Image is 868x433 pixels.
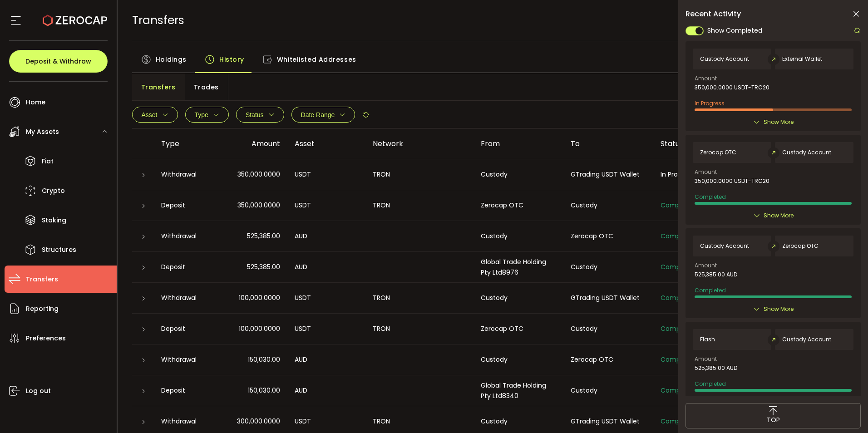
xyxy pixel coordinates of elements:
span: Show More [764,118,794,127]
div: AUD [287,385,365,396]
span: In Progress [695,99,725,107]
div: Asset [287,138,365,149]
span: Show More [764,305,794,314]
span: Completed [661,231,697,241]
button: Type [185,107,229,123]
iframe: Chat Widget [823,389,868,433]
span: Asset [142,111,158,118]
div: TRON [365,324,473,334]
div: Custody [473,354,563,365]
span: Completed [661,293,697,302]
span: Completed [661,262,697,271]
span: Recent Activity [686,10,741,18]
div: USDT [287,200,365,211]
span: 350,000.0000 USDT-TRC20 [695,84,769,91]
span: 525,385.00 [247,231,280,241]
span: Trades [194,78,219,96]
span: Custody Account [782,149,831,156]
div: From [473,138,563,149]
span: History [219,50,244,69]
span: Custody Account [700,243,749,249]
div: Custody [473,169,563,180]
span: 525,385.00 AUD [695,271,737,278]
div: Deposit [154,385,216,396]
div: GTrading USDT Wallet [563,416,653,427]
span: Date Range [301,111,335,118]
div: Custody [473,231,563,241]
div: AUD [287,354,365,365]
div: Withdrawal [154,293,216,303]
span: 350,000.0000 USDT-TRC20 [695,178,769,184]
span: 150,030.00 [248,385,280,396]
div: AUD [287,231,365,241]
div: Deposit [154,324,216,334]
span: 100,000.0000 [239,293,280,303]
div: TRON [365,416,473,427]
button: Deposit & Withdraw [9,50,108,73]
div: Amount [216,138,287,149]
div: TRON [365,293,473,303]
span: Amount [695,169,717,175]
div: TRON [365,200,473,211]
div: Zerocap OTC [473,200,563,211]
span: Completed [661,324,697,333]
span: Status [246,111,264,118]
div: Status [653,138,731,149]
span: Show Completed [707,26,762,35]
span: Completed [695,286,726,294]
div: To [563,138,653,149]
span: 300,000.0000 [237,416,280,427]
span: Amount [695,356,717,362]
span: My Assets [26,125,59,138]
button: Date Range [291,107,355,123]
span: Whitelisted Addresses [277,50,356,69]
span: Structures [42,243,76,256]
span: Completed [661,386,697,395]
span: Amount [695,76,717,81]
span: Custody Account [700,56,749,62]
div: Custody [473,293,563,303]
span: Crypto [42,184,65,197]
div: USDT [287,169,365,180]
div: Custody [563,324,653,334]
div: USDT [287,416,365,427]
span: Amount [695,263,717,268]
div: Custody [563,385,653,396]
span: Flash [700,336,715,343]
div: Type [154,138,216,149]
span: TOP [767,415,780,425]
span: Zerocap OTC [782,243,819,249]
span: Reporting [26,302,59,315]
span: 100,000.0000 [239,324,280,334]
div: GTrading USDT Wallet [563,293,653,303]
div: GTrading USDT Wallet [563,169,653,180]
span: Home [26,96,45,109]
span: 350,000.0000 [237,169,280,180]
div: Zerocap OTC [563,354,653,365]
div: Withdrawal [154,354,216,365]
div: Withdrawal [154,416,216,427]
span: Zerocap OTC [700,149,736,156]
span: 525,385.00 AUD [695,365,737,371]
span: Staking [42,214,66,227]
span: Transfers [26,273,58,286]
span: Completed [695,193,726,201]
span: Transfers [141,78,176,96]
span: Log out [26,384,51,398]
span: In Progress [661,170,695,179]
div: Zerocap OTC [473,324,563,334]
span: Type [195,111,208,118]
div: Global Trade Holding Pty Ltd8976 [473,257,563,278]
button: Status [236,107,284,123]
span: Holdings [156,50,187,69]
div: AUD [287,262,365,272]
span: Transfers [132,12,184,28]
div: Deposit [154,262,216,272]
div: USDT [287,293,365,303]
div: Withdrawal [154,169,216,180]
div: Zerocap OTC [563,231,653,241]
span: Custody Account [782,336,831,343]
div: Withdrawal [154,231,216,241]
div: USDT [287,324,365,334]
